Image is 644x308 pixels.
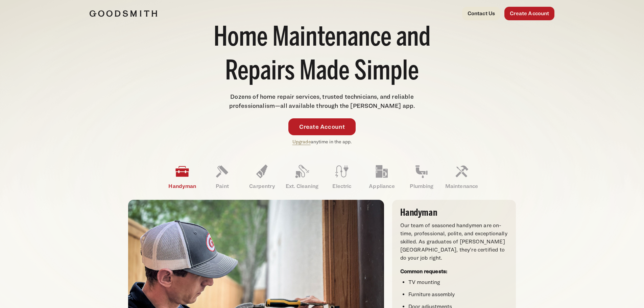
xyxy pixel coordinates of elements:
[162,182,202,190] p: Handyman
[282,159,322,194] a: Ext. Cleaning
[400,208,508,217] h3: Handyman
[442,159,481,194] a: Maintenance
[229,93,415,109] span: Dozens of home repair services, trusted technicians, and reliable professionalism—all available t...
[292,139,311,144] a: Upgrade
[162,159,202,194] a: Handyman
[462,7,501,20] a: Contact Us
[242,182,282,190] p: Carpentry
[202,182,242,190] p: Paint
[292,138,352,146] p: anytime in the app.
[322,182,362,190] p: Electric
[242,159,282,194] a: Carpentry
[400,268,448,275] strong: Common requests:
[408,290,508,299] li: Furniture assembly
[402,159,442,194] a: Plumbing
[288,118,356,135] a: Create Account
[408,278,508,286] li: TV mounting
[362,182,402,190] p: Appliance
[362,159,402,194] a: Appliance
[202,159,242,194] a: Paint
[402,182,442,190] p: Plumbing
[504,7,554,20] a: Create Account
[90,10,157,17] img: Goodsmith
[206,22,438,89] h1: Home Maintenance and Repairs Made Simple
[442,182,481,190] p: Maintenance
[322,159,362,194] a: Electric
[282,182,322,190] p: Ext. Cleaning
[400,221,508,262] p: Our team of seasoned handymen are on-time, professional, polite, and exceptionally skilled. As gr...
